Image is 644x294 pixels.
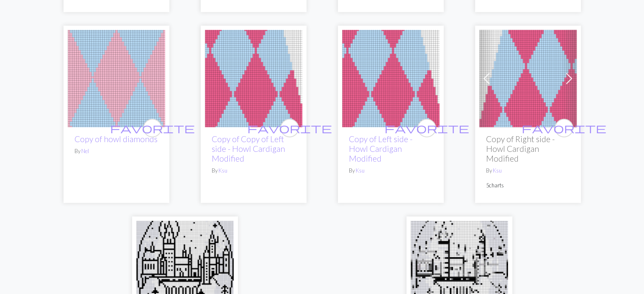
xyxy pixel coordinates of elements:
[110,121,195,135] span: favorite
[479,74,577,82] a: Right side - Howl Cardigan Modified
[342,74,439,82] a: Howl Sweater Modified
[522,121,606,135] span: favorite
[205,30,302,127] img: Howl Sweater Modified
[110,120,195,137] i: favourite
[417,119,436,137] button: favourite
[486,167,570,175] p: By
[349,134,412,163] a: Copy of Left side - Howl Cardigan Modified
[247,121,332,135] span: favorite
[384,120,469,137] i: favourite
[212,134,285,163] a: Copy of Copy of Left side - Howl Cardigan Modified
[143,119,162,137] button: favourite
[479,30,577,127] img: Right side - Howl Cardigan Modified
[81,148,89,154] a: Nel
[212,167,296,175] p: By
[384,121,469,135] span: favorite
[522,120,606,137] i: favourite
[349,167,433,175] p: By
[247,120,332,137] i: favourite
[493,167,502,174] a: Ksu
[555,119,573,137] button: favourite
[75,134,158,144] a: Copy of howl diamonds
[68,74,165,82] a: howl diamonds
[280,119,299,137] button: favourite
[356,167,365,174] a: Ksu
[486,181,570,190] p: 5 charts
[486,134,570,163] h2: Copy of Right side - Howl Cardigan Modified
[342,30,439,127] img: Howl Sweater Modified
[411,264,508,272] a: line-art-hogwarts-castle-illustration-vector-icon-logo-print-apparel-t-shirt-harry-potter_531581-...
[136,264,234,272] a: line-art-hogwarts-castle-illustration-vector-icon-logo-print-apparel-t-shirt-harry-potter_531581-...
[218,167,227,174] a: Ksu
[75,147,158,155] p: By
[68,30,165,127] img: howl diamonds
[205,74,302,82] a: Howl Sweater Modified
